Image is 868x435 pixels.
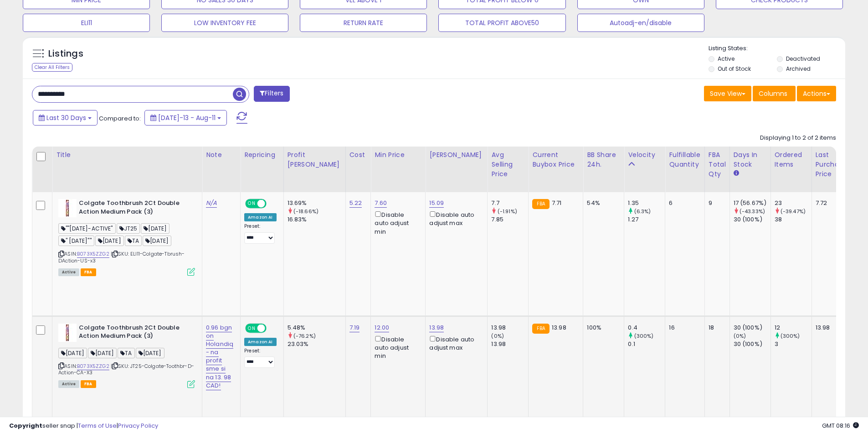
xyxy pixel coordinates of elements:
div: 7.85 [491,215,528,224]
span: JT25 [117,223,140,234]
div: 7.72 [816,199,846,207]
button: Columns [753,86,796,101]
div: 13.69% [288,199,345,207]
div: 13.98 [491,324,528,332]
div: ASIN: [58,199,195,275]
label: Active [718,55,734,63]
span: | SKU: ELI11-Colgate-Tbrush-DAction-US-x3 [58,250,185,264]
div: 13.98 [491,340,528,348]
div: Fulfillable Quantity [669,150,700,169]
div: 17 (56.67%) [734,199,770,207]
img: 41NMC80qdWL._SL40_.jpg [58,324,77,342]
span: All listings currently available for purchase on Amazon [58,380,79,388]
div: 54% [587,199,617,207]
span: ON [246,324,257,332]
span: Compared to: [99,114,141,123]
button: ELI11 [23,14,150,32]
div: Last Purchase Price [816,150,849,179]
span: 13.98 [552,323,566,332]
div: 7.7 [491,199,528,207]
div: 12 [775,324,812,332]
a: N/A [206,199,217,208]
a: Terms of Use [78,421,117,430]
div: Title [56,150,198,160]
button: Actions [797,86,836,101]
div: [PERSON_NAME] [429,150,483,160]
div: Min Price [375,150,421,160]
label: Out of Stock [718,65,751,73]
div: 1.27 [628,215,665,224]
div: 6 [669,199,697,207]
div: 100% [587,324,617,332]
div: Disable auto adjust min [375,334,418,361]
span: [DATE] [141,223,169,234]
span: 2025-09-11 08:16 GMT [822,421,859,430]
div: Disable auto adjust max [429,210,480,227]
div: seller snap | | [9,422,158,430]
button: LOW INVENTORY FEE [161,14,288,32]
div: Displaying 1 to 2 of 2 items [760,134,836,142]
button: RETURN RATE [300,14,427,32]
div: Preset: [244,348,276,368]
small: FBA [532,199,549,209]
small: Days In Stock. [734,169,739,178]
label: Archived [786,65,811,73]
div: 18 [709,324,723,332]
a: 7.19 [349,323,360,332]
div: 1.35 [628,199,665,207]
div: Avg Selling Price [491,150,524,179]
strong: Copyright [9,421,42,430]
label: Deactivated [786,55,820,63]
div: 13.98 [816,324,846,332]
a: 7.60 [375,199,387,208]
span: ""[DATE]-ACTIVE" [58,223,116,234]
a: 5.22 [349,199,362,208]
small: (6.3%) [634,208,651,215]
div: Ordered Items [775,150,808,169]
span: TA [125,236,142,246]
div: 30 (100%) [734,324,770,332]
span: OFF [265,324,280,332]
small: FBA [532,324,549,334]
div: Note [206,150,236,160]
div: BB Share 24h. [587,150,620,169]
small: (-1.91%) [498,208,517,215]
div: Amazon AI [244,213,276,221]
div: Repricing [244,150,279,160]
span: 7.71 [552,199,562,207]
div: 23 [775,199,812,207]
div: Disable auto adjust max [429,334,480,352]
button: Save View [704,86,751,101]
div: 23.03% [288,340,345,348]
div: 16 [669,324,697,332]
span: [DATE] [95,236,124,246]
a: Privacy Policy [118,421,158,430]
a: B073X5ZZG2 [77,250,109,258]
div: Cost [349,150,367,160]
a: 0.96 bgn on Holandiq - na profit sme si na 13. 98 CAD! [206,323,233,390]
small: (-39.47%) [781,208,806,215]
span: ON [246,200,257,208]
small: (-43.33%) [740,208,765,215]
div: Preset: [244,223,276,244]
div: 30 (100%) [734,215,770,224]
div: FBA Total Qty [709,150,726,179]
button: [DATE]-13 - Aug-11 [144,110,227,126]
div: Profit [PERSON_NAME] [288,150,342,169]
b: Colgate Toothbrush 2Ct Double Action Medium Pack (3) [79,324,190,343]
b: Colgate Toothbrush 2Ct Double Action Medium Pack (3) [79,199,190,218]
div: Days In Stock [734,150,767,169]
span: [DATE] [143,236,171,246]
div: Velocity [628,150,661,160]
div: ASIN: [58,324,195,387]
p: Listing States: [709,44,845,53]
div: Clear All Filters [32,63,72,72]
div: Disable auto adjust min [375,210,418,236]
button: TOTAL PROFIT ABOVE50 [438,14,565,32]
img: 41NMC80qdWL._SL40_.jpg [58,199,77,217]
span: OFF [265,200,280,208]
span: " [DATE]"" [58,236,94,246]
span: | SKU: JT25-Colgate-Toothbr-D-Action-CA-X3 [58,362,194,376]
a: 13.98 [429,323,444,332]
span: [DATE] [88,348,117,358]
